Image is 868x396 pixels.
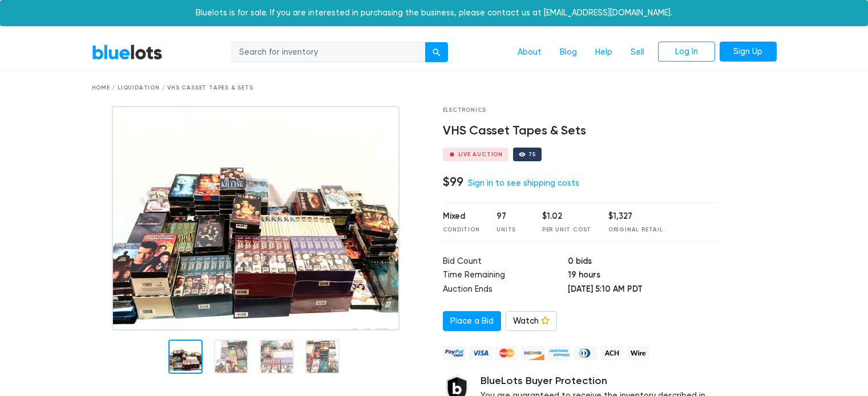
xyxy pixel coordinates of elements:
a: Sell [621,42,653,63]
a: BlueLots [92,44,163,60]
a: Sign Up [720,42,777,62]
td: 19 hours [568,269,718,283]
img: mastercard-42073d1d8d11d6635de4c079ffdb20a4f30a903dc55d1612383a1b395dd17f39.png [495,346,518,360]
div: $1,327 [608,210,663,223]
div: Electronics [443,106,718,115]
h4: $99 [443,174,463,189]
img: visa-79caf175f036a155110d1892330093d4c38f53c55c9ec9e2c3a54a56571784bb.png [469,346,492,360]
h4: VHS Casset Tapes & Sets [443,124,718,138]
td: Auction Ends [443,283,568,297]
div: Per Unit Cost [542,226,591,234]
td: 0 bids [568,255,718,270]
a: Log In [658,42,715,62]
img: ach-b7992fed28a4f97f893c574229be66187b9afb3f1a8d16a4691d3d3140a8ab00.png [600,346,623,360]
div: 97 [496,210,525,223]
a: Help [586,42,621,63]
div: Original Retail [608,226,663,234]
img: wire-908396882fe19aaaffefbd8e17b12f2f29708bd78693273c0e28e3a24408487f.png [627,346,649,360]
div: $1.02 [542,210,591,223]
input: Search for inventory [232,42,426,63]
img: american_express-ae2a9f97a040b4b41f6397f7637041a5861d5f99d0716c09922aba4e24c8547d.png [548,346,571,360]
td: Bid Count [443,255,568,270]
td: [DATE] 5:10 AM PDT [568,283,718,297]
a: Sign in to see shipping costs [468,178,579,188]
a: Watch [506,311,557,332]
td: Time Remaining [443,269,568,283]
img: discover-82be18ecfda2d062aad2762c1ca80e2d36a4073d45c9e0ffae68cd515fbd3d32.png [522,346,544,360]
div: Home / Liquidation / VHS Casset Tapes & Sets [92,84,777,92]
div: Condition [443,226,480,234]
a: About [508,42,551,63]
img: diners_club-c48f30131b33b1bb0e5d0e2dbd43a8bea4cb12cb2961413e2f4250e06c020426.png [574,346,597,360]
a: Blog [551,42,586,63]
img: paypal_credit-80455e56f6e1299e8d57f40c0dcee7b8cd4ae79b9eccbfc37e2480457ba36de9.png [443,346,466,360]
a: Place a Bid [443,311,501,332]
div: Live Auction [458,152,503,157]
img: eced780a-77dc-4da9-8c9e-26cd65221b1e-1752782591.jpg [112,106,399,330]
div: 75 [528,152,536,157]
div: Mixed [443,210,480,223]
h5: BlueLots Buyer Protection [481,375,718,387]
div: Units [496,226,525,234]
